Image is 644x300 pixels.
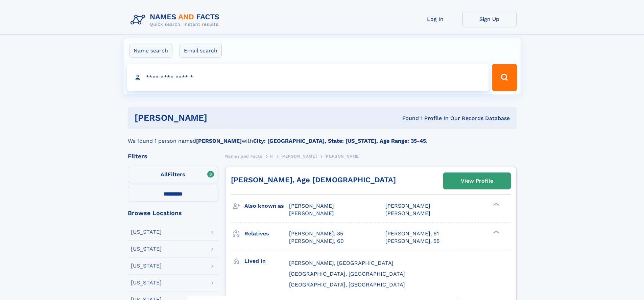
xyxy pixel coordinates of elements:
[461,173,493,189] div: View Profile
[385,237,439,245] a: [PERSON_NAME], 55
[253,138,426,144] b: City: [GEOGRAPHIC_DATA], State: [US_STATE], Age Range: 35-45
[231,176,396,184] a: [PERSON_NAME], Age [DEMOGRAPHIC_DATA]
[127,64,489,91] input: search input
[289,230,343,237] a: [PERSON_NAME], 35
[289,281,405,288] span: [GEOGRAPHIC_DATA], [GEOGRAPHIC_DATA]
[128,153,218,159] div: Filters
[161,171,168,178] span: All
[128,210,218,216] div: Browse Locations
[270,154,273,159] span: H
[270,152,273,160] a: H
[244,255,289,267] h3: Lived in
[289,210,334,216] span: [PERSON_NAME]
[305,115,510,122] div: Found 1 Profile In Our Records Database
[196,138,242,144] b: [PERSON_NAME]
[135,114,305,122] h1: [PERSON_NAME]
[244,228,289,239] h3: Relatives
[289,237,344,245] a: [PERSON_NAME], 60
[325,154,361,159] span: [PERSON_NAME]
[289,271,405,277] span: [GEOGRAPHIC_DATA], [GEOGRAPHIC_DATA]
[385,203,430,209] span: [PERSON_NAME]
[385,210,430,216] span: [PERSON_NAME]
[408,11,462,27] a: Log In
[131,263,162,269] div: [US_STATE]
[131,246,162,252] div: [US_STATE]
[180,44,222,58] label: Email search
[281,154,317,159] span: [PERSON_NAME]
[225,152,262,160] a: Names and Facts
[128,129,517,145] div: We found 1 person named with .
[128,167,218,183] label: Filters
[492,230,500,234] div: ❯
[289,260,393,266] span: [PERSON_NAME], [GEOGRAPHIC_DATA]
[131,280,162,285] div: [US_STATE]
[128,11,225,29] img: Logo Names and Facts
[281,152,317,160] a: [PERSON_NAME]
[385,230,439,237] a: [PERSON_NAME], 61
[129,44,172,58] label: Name search
[289,203,334,209] span: [PERSON_NAME]
[492,202,500,207] div: ❯
[444,173,510,189] a: View Profile
[462,11,517,27] a: Sign Up
[492,64,517,91] button: Search Button
[244,200,289,212] h3: Also known as
[131,229,162,235] div: [US_STATE]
